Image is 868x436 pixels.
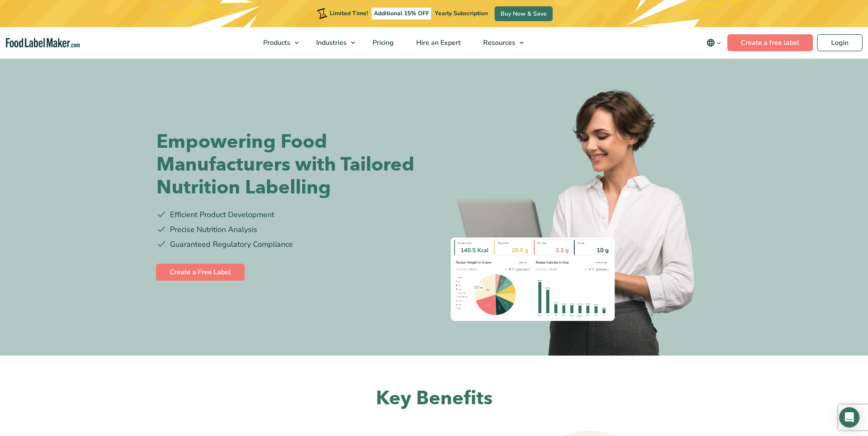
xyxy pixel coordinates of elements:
[305,27,359,58] a: Industries
[435,9,488,17] span: Yearly Subscription
[817,34,862,51] a: Login
[362,27,403,58] a: Pricing
[472,27,528,58] a: Resources
[178,386,690,411] h2: Key Benefits
[372,8,431,19] span: Additional 15% OFF
[330,9,368,17] span: Limited Time!
[495,6,553,21] a: Buy Now & Save
[156,224,428,235] li: Precise Nutrition Analysis
[414,38,462,47] span: Hire an Expert
[314,38,348,47] span: Industries
[252,27,303,58] a: Products
[261,38,291,47] span: Products
[839,407,860,428] div: Open Intercom Messenger
[727,34,813,51] a: Create a free label
[405,27,470,58] a: Hire an Expert
[156,209,428,221] li: Efficient Product Development
[156,264,245,281] a: Create a Free Label
[156,239,428,250] li: Guaranteed Regulatory Compliance
[156,130,428,199] h1: Empowering Food Manufacturers with Tailored Nutrition Labelling
[481,38,516,47] span: Resources
[370,38,395,47] span: Pricing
